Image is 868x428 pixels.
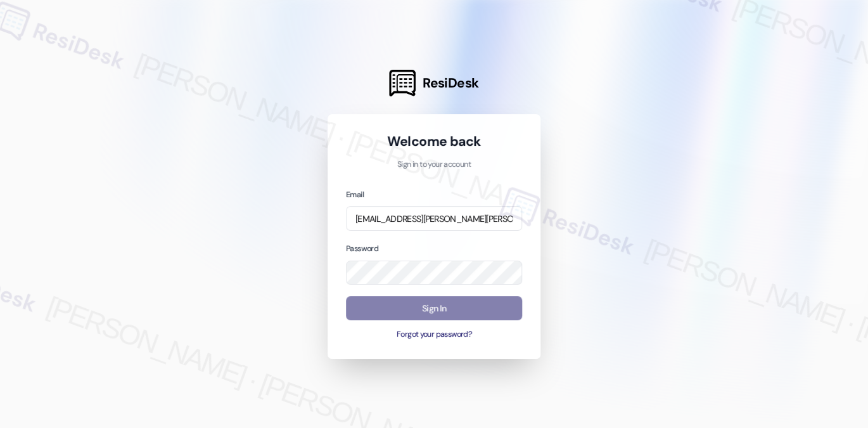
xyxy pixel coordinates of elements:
label: Password [346,243,378,254]
img: ResiDesk Logo [389,70,416,96]
span: ResiDesk [423,74,479,92]
button: Forgot your password? [346,329,522,340]
label: Email [346,190,364,200]
h1: Welcome back [346,133,522,150]
input: name@example.com [346,206,522,231]
button: Sign In [346,296,522,321]
p: Sign in to your account [346,159,522,171]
